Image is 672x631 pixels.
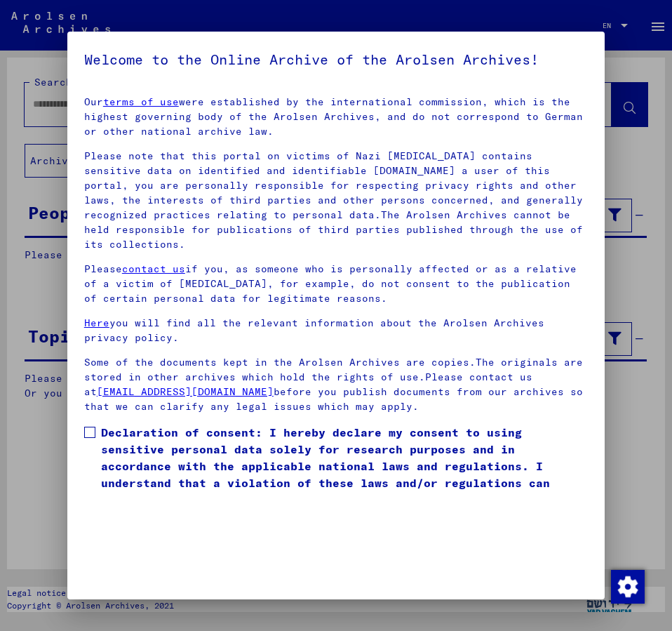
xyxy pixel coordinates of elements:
p: you will find all the relevant information about the Arolsen Archives privacy policy. [84,316,588,345]
a: terms of use [103,95,179,108]
h5: Welcome to the Online Archive of the Arolsen Archives! [84,48,588,71]
div: Change consent [610,569,644,603]
a: contact us [122,263,185,275]
p: Our were established by the international commission, which is the highest governing body of the ... [84,95,588,139]
p: Please if you, as someone who is personally affected or as a relative of a victim of [MEDICAL_DAT... [84,262,588,306]
a: Here [84,317,109,329]
img: Change consent [611,570,645,604]
p: Some of the documents kept in the Arolsen Archives are copies.The originals are stored in other a... [84,355,588,414]
a: [EMAIL_ADDRESS][DOMAIN_NAME] [97,385,274,398]
span: Declaration of consent: I hereby declare my consent to using sensitive personal data solely for r... [101,424,588,508]
p: Please note that this portal on victims of Nazi [MEDICAL_DATA] contains sensitive data on identif... [84,149,588,252]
